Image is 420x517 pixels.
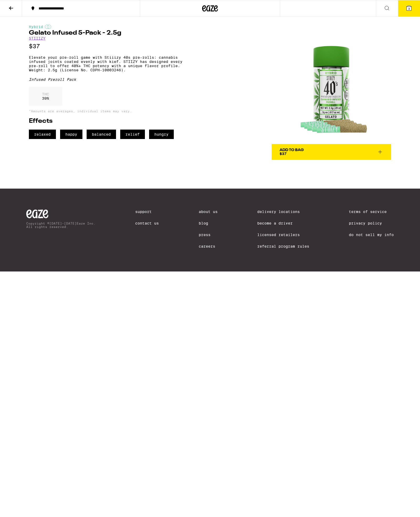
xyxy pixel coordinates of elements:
a: Terms of Service [349,210,394,214]
a: Blog [199,221,218,225]
a: Do Not Sell My Info [349,233,394,237]
a: Press [199,233,218,237]
p: Elevate your pre-roll game with Stiiizy 40s pre-rolls: cannabis infused joints coated evenly with... [29,55,192,72]
button: 3 [398,0,420,17]
span: hungry [149,130,174,139]
p: THC [42,92,49,96]
img: STIIIZY - Gelato Infused 5-Pack - 2.5g [272,25,391,144]
a: Licensed Retailers [257,233,309,237]
a: Delivery Locations [257,210,309,214]
span: relaxed [29,130,56,139]
a: Contact Us [135,221,159,225]
h2: Effects [29,118,192,124]
span: 3 [408,7,410,10]
div: Add To Bag [280,148,304,152]
p: Copyright © [DATE]-[DATE] Eaze Inc. All rights reserved. [26,222,96,228]
span: happy [60,130,82,139]
p: *Amounts are averages, individual items may vary. [29,109,192,113]
div: Hybrid [29,25,192,29]
span: relief [120,130,145,139]
a: Referral Program Rules [257,244,309,248]
a: Support [135,210,159,214]
div: Infused Preroll Pack [29,77,192,82]
h1: Gelato Infused 5-Pack - 2.5g [29,30,192,36]
a: Become a Driver [257,221,309,225]
a: About Us [199,210,218,214]
div: 39 % [29,87,62,106]
img: hybridColor.svg [45,25,51,29]
button: Add To Bag$37 [272,144,391,160]
span: $37 [280,152,287,156]
span: balanced [87,130,116,139]
a: Privacy Policy [349,221,394,225]
a: Careers [199,244,218,248]
a: STIIIZY [29,36,45,40]
p: $37 [29,43,192,50]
